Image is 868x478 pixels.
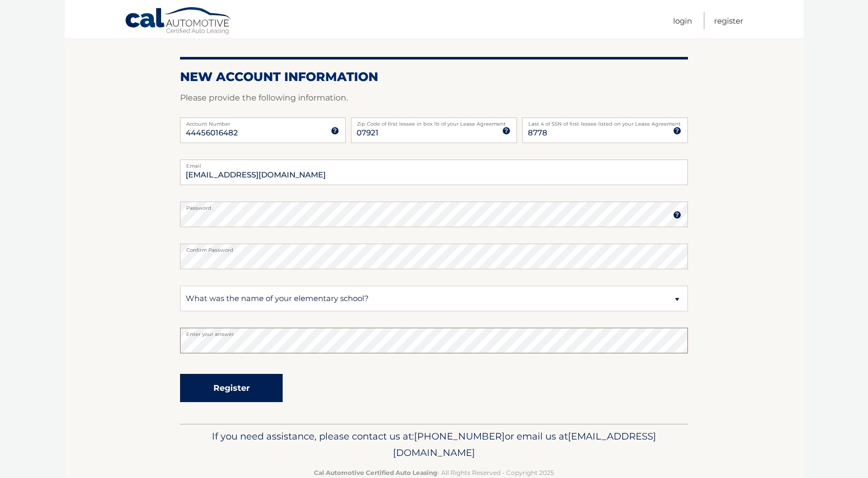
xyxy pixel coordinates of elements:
p: Please provide the following information. [180,91,688,105]
span: [PHONE_NUMBER] [414,430,505,442]
p: If you need assistance, please contact us at: or email us at [187,428,681,461]
label: Enter your answer [180,328,688,336]
button: Register [180,374,283,402]
img: tooltip.svg [502,127,510,135]
label: Password [180,202,688,210]
img: tooltip.svg [673,127,681,135]
strong: Cal Automotive Certified Auto Leasing [314,469,437,476]
h2: New Account Information [180,69,688,85]
img: tooltip.svg [673,211,681,219]
a: Login [673,12,692,29]
label: Email [180,160,688,168]
input: Email [180,160,688,185]
label: Zip Code of first lessee in box 1b of your Lease Agreement [351,117,517,126]
p: - All Rights Reserved - Copyright 2025 [187,467,681,478]
input: Account Number [180,117,346,143]
img: tooltip.svg [331,127,339,135]
a: Cal Automotive [125,7,232,36]
input: Zip Code [351,117,517,143]
label: Account Number [180,117,346,126]
input: SSN or EIN (last 4 digits only) [522,117,688,143]
a: Register [714,12,743,29]
span: [EMAIL_ADDRESS][DOMAIN_NAME] [393,430,656,459]
label: Last 4 of SSN of first lessee listed on your Lease Agreement [522,117,688,126]
label: Confirm Password [180,244,688,252]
